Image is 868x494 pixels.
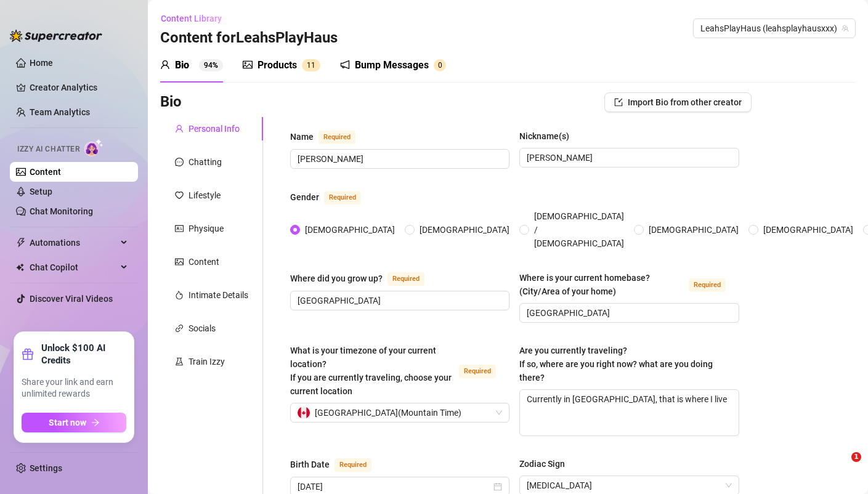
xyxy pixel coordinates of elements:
[30,58,53,68] a: Home
[851,452,861,462] span: 1
[520,390,738,435] textarea: Currently in [GEOGRAPHIC_DATA], that is where I live
[189,355,225,368] div: Train Izzy
[175,124,184,133] span: user
[324,191,361,204] span: Required
[175,257,184,266] span: picture
[189,155,222,169] div: Chatting
[290,457,385,472] label: Birth Date
[189,222,224,235] div: Physique
[16,263,24,272] img: Chat Copilot
[199,59,223,71] sup: 94%
[10,30,102,42] img: logo-BBDzfeDw.svg
[529,209,629,250] span: [DEMOGRAPHIC_DATA] / [DEMOGRAPHIC_DATA]
[628,97,742,107] span: Import Bio from other creator
[298,152,500,166] input: Name
[826,452,856,482] iframe: Intercom live chat
[175,158,184,166] span: message
[16,238,26,248] span: thunderbolt
[527,306,729,320] input: Where is your current homebase? (City/Area of your home)
[84,139,103,156] img: AI Chatter
[30,167,61,177] a: Content
[243,60,253,70] span: picture
[30,294,113,304] a: Discover Viral Videos
[519,457,574,471] label: Zodiac Sign
[30,233,117,253] span: Automations
[415,223,514,237] span: [DEMOGRAPHIC_DATA]
[22,376,126,400] span: Share your link and earn unlimited rewards
[189,288,248,302] div: Intimate Details
[459,365,496,378] span: Required
[340,60,350,70] span: notification
[519,346,713,383] span: Are you currently traveling? If so, where are you right now? what are you doing there?
[258,58,297,73] div: Products
[175,357,184,366] span: experiment
[30,187,52,196] a: Setup
[175,224,184,233] span: idcard
[175,191,184,200] span: heart
[189,322,216,335] div: Socials
[160,60,170,70] span: user
[604,92,752,112] button: Import Bio from other creator
[189,188,221,202] div: Lifestyle
[290,458,330,471] div: Birth Date
[614,98,623,107] span: import
[91,418,100,427] span: arrow-right
[290,272,383,285] div: Where did you grow up?
[189,255,219,269] div: Content
[519,129,578,143] label: Nickname(s)
[302,59,320,71] sup: 11
[290,129,369,144] label: Name
[700,19,848,38] span: LeahsPlayHaus (leahsplayhausxxx)
[41,342,126,366] strong: Unlock $100 AI Credits
[315,403,461,422] span: [GEOGRAPHIC_DATA] ( Mountain Time )
[175,58,189,73] div: Bio
[30,257,117,277] span: Chat Copilot
[519,129,569,143] div: Nickname(s)
[335,458,371,472] span: Required
[689,278,726,292] span: Required
[644,223,744,237] span: [DEMOGRAPHIC_DATA]
[298,407,310,419] img: ca
[290,190,319,204] div: Gender
[49,418,86,427] span: Start now
[290,190,375,204] label: Gender
[519,457,565,471] div: Zodiac Sign
[842,25,849,32] span: team
[175,324,184,333] span: link
[160,9,232,28] button: Content Library
[519,271,739,298] label: Where is your current homebase? (City/Area of your home)
[160,92,182,112] h3: Bio
[17,144,79,155] span: Izzy AI Chatter
[189,122,240,136] div: Personal Info
[290,271,438,286] label: Where did you grow up?
[30,107,90,117] a: Team Analytics
[290,130,314,144] div: Name
[22,348,34,360] span: gift
[161,14,222,23] span: Content Library
[290,346,452,396] span: What is your timezone of your current location? If you are currently traveling, choose your curre...
[527,151,729,164] input: Nickname(s)
[30,463,62,473] a: Settings
[758,223,858,237] span: [DEMOGRAPHIC_DATA]
[387,272,424,286] span: Required
[355,58,429,73] div: Bump Messages
[30,78,128,97] a: Creator Analytics
[307,61,311,70] span: 1
[434,59,446,71] sup: 0
[298,294,500,307] input: Where did you grow up?
[22,413,126,432] button: Start nowarrow-right
[311,61,315,70] span: 1
[318,131,355,144] span: Required
[519,271,683,298] div: Where is your current homebase? (City/Area of your home)
[298,480,491,493] input: Birth Date
[160,28,338,48] h3: Content for LeahsPlayHaus
[30,206,93,216] a: Chat Monitoring
[175,291,184,299] span: fire
[300,223,400,237] span: [DEMOGRAPHIC_DATA]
